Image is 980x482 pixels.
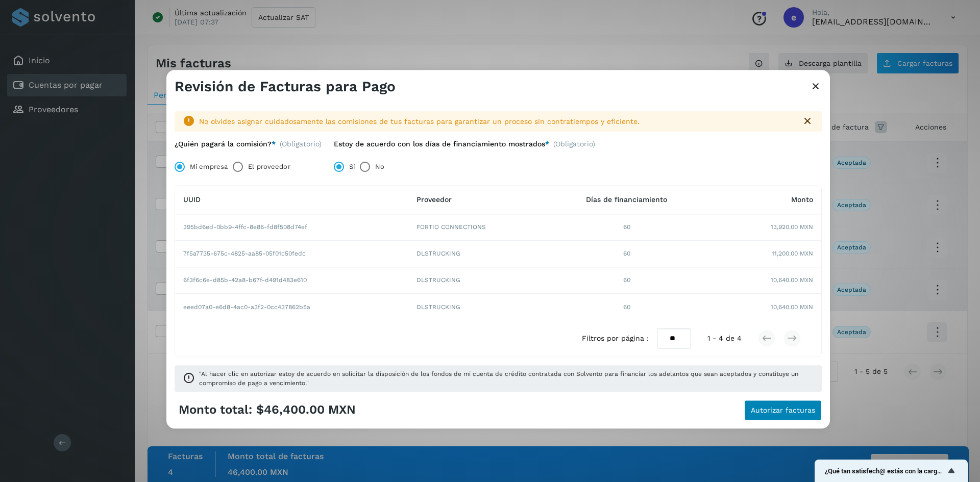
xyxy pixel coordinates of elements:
[175,241,408,267] td: 7f5a7735-675c-4825-aa85-05f01c50fedc
[199,369,814,388] span: "Al hacer clic en autorizar estoy de acuerdo en solicitar la disposición de los fondos de mi cuen...
[744,400,822,420] button: Autorizar facturas
[771,276,813,285] span: 10,640.00 MXN
[772,249,813,259] span: 11,200.00 MXN
[408,294,548,320] td: DLSTRUCKING
[349,157,355,177] label: Sí
[175,214,408,241] td: 395bd6ed-0bb9-4ffc-8e86-fd8f508d74ef
[408,214,548,241] td: FORTIO CONNECTIONS
[707,333,742,344] span: 1 - 4 de 4
[256,403,356,418] span: $46,400.00 MXN
[175,78,396,95] h3: Revisión de Facturas para Pago
[586,196,667,204] span: Días de financiamiento
[791,196,813,204] span: Monto
[771,223,813,232] span: 13,920.00 MXN
[175,140,276,148] label: ¿Quién pagará la comisión?
[548,214,706,241] td: 60
[416,196,452,204] span: Proveedor
[553,140,595,153] span: (Obligatorio)
[825,465,958,477] button: Mostrar encuesta - ¿Qué tan satisfech@ estás con la carga de tus facturas?
[179,403,252,418] span: Monto total:
[248,157,290,177] label: El proveedor
[408,267,548,294] td: DLSTRUCKING
[190,157,228,177] label: Mi empresa
[548,294,706,320] td: 60
[280,140,322,148] span: (Obligatorio)
[825,467,945,475] span: ¿Qué tan satisfech@ estás con la carga de tus facturas?
[548,267,706,294] td: 60
[582,333,649,344] span: Filtros por página :
[175,267,408,294] td: 6f3f6c6e-d85b-42a8-b67f-d491d483e610
[771,302,813,312] span: 10,640.00 MXN
[548,241,706,267] td: 60
[408,241,548,267] td: DLSTRUCKING
[334,140,549,148] label: Estoy de acuerdo con los días de financiamiento mostrados
[183,196,201,204] span: UUID
[751,407,815,414] span: Autorizar facturas
[199,116,793,127] div: No olvides asignar cuidadosamente las comisiones de tus facturas para garantizar un proceso sin c...
[175,294,408,320] td: eeed07a0-e6d8-4ac0-a3f2-0cc437862b5a
[375,157,384,177] label: No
